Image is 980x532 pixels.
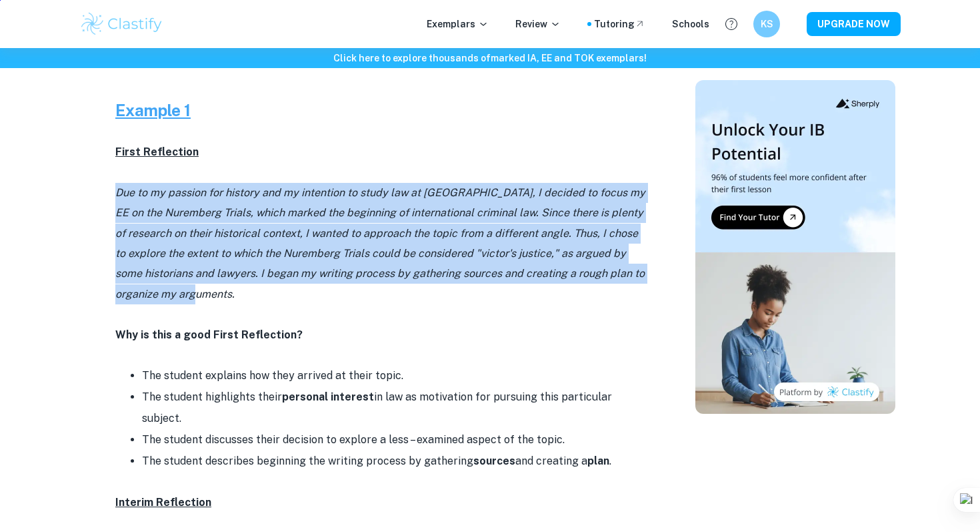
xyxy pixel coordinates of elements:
li: The student discusses their decision to explore a less – examined aspect of the topic. [142,429,649,451]
strong: plan [587,455,609,467]
strong: sources [473,455,515,467]
u: First Reflection [115,146,199,158]
a: Tutoring [594,17,645,31]
i: Due to my passion for history and my intention to study law at [GEOGRAPHIC_DATA], I decided to fo... [115,186,645,300]
h6: KS [759,17,775,31]
button: UPGRADE NOW [807,12,901,36]
p: Review [515,17,561,31]
li: The student explains how they arrived at their topic. [142,365,649,386]
button: Help and Feedback [720,13,743,35]
img: Clastify logo [79,11,164,37]
button: KS [753,11,780,37]
li: The student highlights their in law as motivation for pursuing this particular subject. [142,386,649,429]
img: Thumbnail [695,80,895,414]
a: Schools [672,17,709,31]
li: The student describes beginning the writing process by gathering and creating a . [142,451,649,472]
h6: Click here to explore thousands of marked IA, EE and TOK exemplars ! [3,51,977,65]
p: Exemplars [427,17,489,31]
u: Interim Reflection [115,496,211,509]
u: Example 1 [115,101,191,119]
strong: personal interest [282,390,374,403]
strong: Why is this a good First Reflection? [115,328,303,341]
